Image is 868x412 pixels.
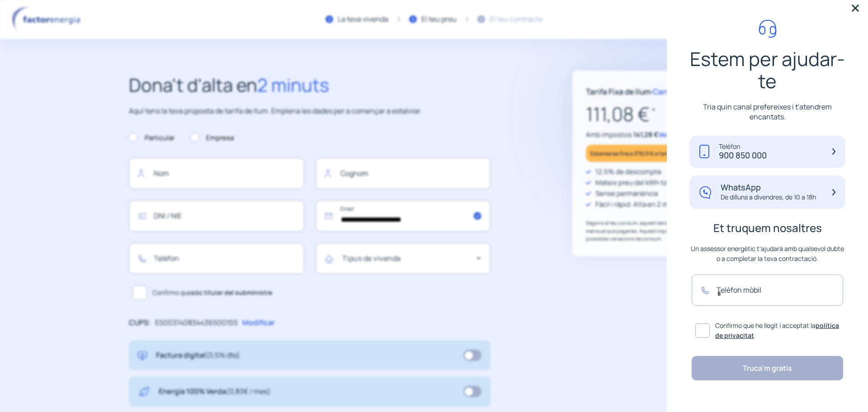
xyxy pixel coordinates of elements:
p: 12,5% de descompte [595,166,661,177]
h2: Dona't d'alta en [129,71,491,99]
p: Un assessor energètic t'ajudarà amb qualsevol dubte o a completar la teva contractació. [689,244,845,264]
p: Fàcil i ràpid: Alta en 2 minuts [595,199,684,210]
p: Aquí tens la teva proposta de tarifa de llum. Emplena les dades per a començar a estalviar. [129,105,491,117]
p: Sense permanència [595,188,658,199]
p: Tarifa Fixa de llum · [586,85,681,98]
b: sóc titular del subministre [191,288,272,297]
p: Segons el teu consum, aquest seria l'import mitjà estimat mensual que pagaries. Aquest import est... [586,219,726,243]
span: Confirmo que he llegit i acceptat la [715,321,840,341]
span: (0,83€ / mes) [226,386,271,396]
span: Confirmo que [152,288,272,298]
img: digital-invoice.svg [138,350,147,361]
div: La teva vivenda [338,14,388,25]
span: Veure detall [658,130,697,139]
p: Amb impostos: [586,129,726,140]
p: ES0031408344365001SS [155,317,238,329]
p: 111,08 € [586,99,726,129]
div: El teu contracte [490,14,542,25]
p: Factura digital [156,350,240,361]
p: Estem per ajudar-te [689,48,845,92]
img: logo factor [9,6,86,33]
mat-label: Tipus de vivenda [342,253,401,263]
label: Particular [129,133,175,143]
img: call-headphone.svg [759,19,777,38]
p: Modificar [242,317,275,329]
p: De dilluns a divendres, de 10 a 18h [721,193,816,202]
p: WhatsApp [721,183,816,193]
p: CUPS: [129,317,151,329]
p: Et truquem nosaltres [689,223,845,233]
p: Estalviaràs fins a 379,13 € a l'any [590,148,670,159]
span: Canviar [653,86,681,97]
p: Tria quin canal prefereixes i t'atendrem encantats. [689,102,845,122]
span: 2 minuts [257,72,329,97]
span: (0,5% dte) [205,350,240,360]
div: El teu preu [421,14,457,25]
p: Telèfon [719,143,767,151]
img: energy-green.svg [138,386,150,398]
p: 900 850 000 [719,151,767,161]
label: Empresa [190,133,234,143]
p: Energia 100% Verda [159,386,271,398]
span: 141,28 € [633,130,658,139]
p: Mateix preu del kWh tot l'any [595,177,686,188]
